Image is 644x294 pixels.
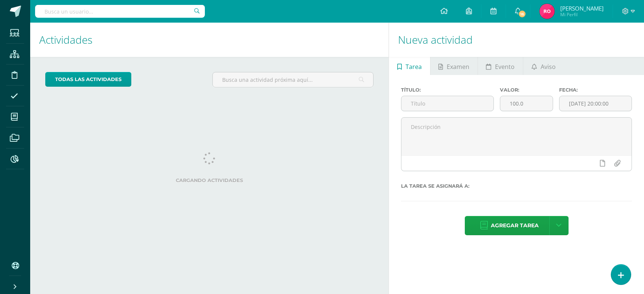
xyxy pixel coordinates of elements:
h1: Nueva actividad [398,23,635,57]
input: Puntos máximos [500,96,553,111]
label: Cargando actividades [45,178,373,183]
span: Mi Perfil [560,11,604,18]
a: todas las Actividades [45,72,131,87]
img: 9ed3ab4ddce8f95826e4430dc4482ce6.png [539,4,555,19]
span: Evento [495,58,515,76]
input: Busca una actividad próxima aquí... [213,72,373,87]
span: Aviso [541,58,556,76]
span: Examen [447,58,469,76]
a: Evento [478,57,523,75]
a: Examen [430,57,478,75]
input: Fecha de entrega [559,96,632,111]
a: Aviso [523,57,564,75]
label: Valor: [500,87,553,93]
span: Agregar tarea [491,216,539,235]
label: Fecha: [559,87,632,93]
span: 16 [518,10,526,18]
label: Título: [401,87,493,93]
h1: Actividades [39,23,380,57]
span: Tarea [406,58,422,76]
input: Título [401,96,493,111]
a: Tarea [389,57,430,75]
input: Busca un usuario... [35,5,205,18]
label: La tarea se asignará a: [401,183,632,189]
span: [PERSON_NAME] [560,5,604,12]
